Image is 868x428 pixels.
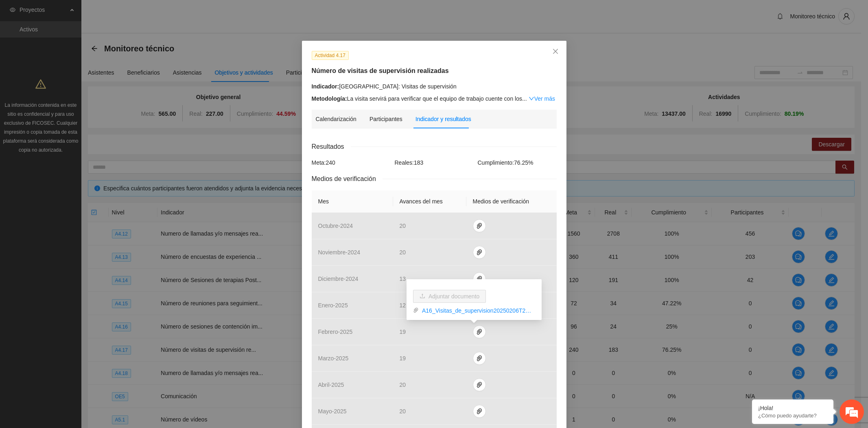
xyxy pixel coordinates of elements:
[415,115,471,124] div: Indicador y resultados
[318,329,353,335] span: febrero - 2025
[473,276,485,282] span: paper-clip
[400,276,406,282] span: 13
[318,408,347,415] span: mayo - 2025
[473,246,486,259] button: paper-clip
[529,96,534,101] span: down
[400,382,406,388] span: 20
[400,302,406,309] span: 12
[370,115,402,124] div: Participantes
[473,405,486,418] button: paper-clip
[473,272,486,285] button: paper-clip
[312,95,347,102] strong: Metodología:
[413,290,486,303] button: uploadAdjuntar documento
[312,174,383,184] span: Medios de verificación
[758,405,827,411] div: ¡Hola!
[413,293,486,300] span: uploadAdjuntar documento
[316,115,356,124] div: Calendarización
[318,355,349,362] span: marzo - 2025
[400,329,406,335] span: 19
[312,141,351,152] span: Resultados
[318,249,361,256] span: noviembre - 2024
[318,276,359,282] span: diciembre - 2024
[318,382,344,388] span: abril - 2025
[400,249,406,256] span: 20
[473,378,486,391] button: paper-clip
[473,219,486,232] button: paper-clip
[395,159,424,166] span: Reales: 183
[312,66,557,76] h5: Número de visitas de supervisión realizadas
[400,355,406,362] span: 19
[473,223,485,229] span: paper-clip
[318,302,348,309] span: enero - 2025
[552,48,559,55] span: close
[310,158,393,167] div: Meta: 240
[473,382,485,388] span: paper-clip
[476,158,559,167] div: Cumplimiento: 76.25 %
[312,83,339,90] strong: Indicador:
[312,94,557,103] div: La visita servirá para verificar que el equipo de trabajo cuente con los
[473,325,486,338] button: paper-clip
[473,352,486,365] button: paper-clip
[529,95,555,102] a: Expand
[312,51,349,60] span: Actividad 4.17
[312,190,393,213] th: Mes
[400,223,406,229] span: 20
[419,306,535,315] a: A16_Visitas_de_supervision20250206T204257Z001.zip
[758,413,827,419] p: ¿Cómo puedo ayudarte?
[522,95,527,102] span: ...
[473,329,485,335] span: paper-clip
[473,408,485,415] span: paper-clip
[544,41,566,63] button: Close
[466,190,557,213] th: Medios de verificación
[473,249,485,256] span: paper-clip
[312,82,557,91] div: [GEOGRAPHIC_DATA]: Visitas de supervisión
[400,408,406,415] span: 20
[473,355,485,362] span: paper-clip
[393,190,466,213] th: Avances del mes
[318,223,353,229] span: octubre - 2024
[413,307,419,313] span: paper-clip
